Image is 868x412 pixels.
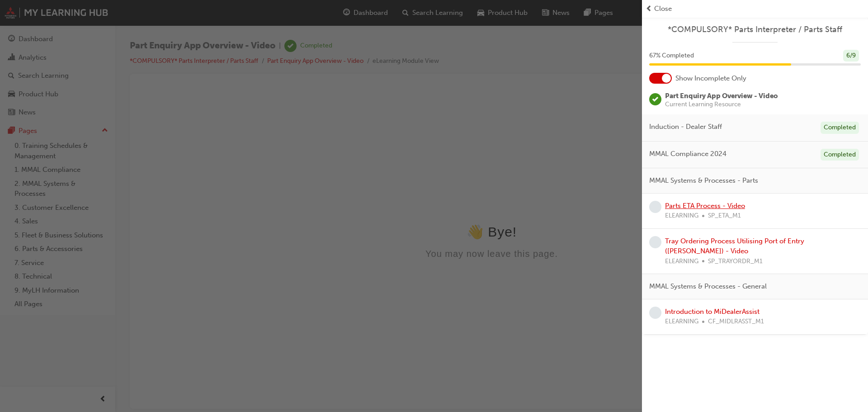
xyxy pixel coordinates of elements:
a: Introduction to MiDealerAssist [665,308,759,316]
span: Show Incomplete Only [675,73,746,84]
span: MMAL Compliance 2024 [649,149,726,159]
span: prev-icon [646,4,652,14]
span: ELEARNING [665,256,698,267]
span: 67 % Completed [649,51,694,61]
span: Part Enquiry App Overview - Video [665,92,778,100]
span: SP_TRAYORDR_M1 [708,256,763,267]
a: *COMPULSORY* Parts Interpreter / Parts Staff [649,24,861,35]
span: learningRecordVerb_COMPLETE-icon [649,93,661,105]
div: Completed [821,122,859,134]
span: MMAL Systems & Processes - Parts [649,175,758,186]
span: MMAL Systems & Processes - General [649,281,767,292]
span: learningRecordVerb_NONE-icon [649,236,661,248]
span: Close [654,4,672,14]
div: You may now leave this page. [4,161,706,171]
span: learningRecordVerb_NONE-icon [649,201,661,213]
a: Parts ETA Process - Video [665,202,745,210]
span: Current Learning Resource [665,101,778,108]
span: learningRecordVerb_NONE-icon [649,307,661,319]
span: ELEARNING [665,317,698,327]
button: prev-iconClose [646,4,864,14]
div: 6 / 9 [843,50,859,62]
div: 👋 Bye! [4,136,706,152]
a: Tray Ordering Process Utilising Port of Entry ([PERSON_NAME]) - Video [665,237,804,256]
span: Induction - Dealer Staff [649,122,722,132]
span: CF_MIDLRASST_M1 [708,317,764,327]
div: Completed [821,149,859,161]
span: SP_ETA_M1 [708,211,741,221]
span: ELEARNING [665,211,698,221]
